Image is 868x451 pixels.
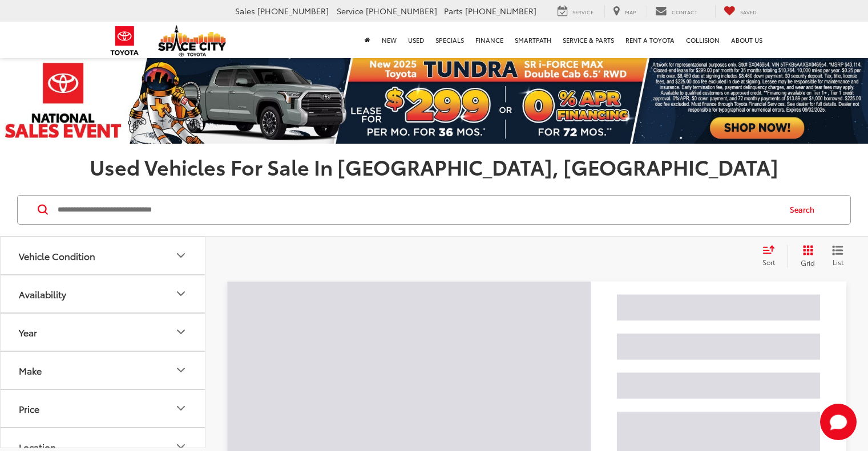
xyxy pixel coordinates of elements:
[820,404,857,440] button: Toggle Chat Window
[19,327,37,338] div: Year
[647,5,706,18] a: Contact
[725,22,768,58] a: About Us
[779,196,831,224] button: Search
[19,365,42,376] div: Make
[572,8,594,15] span: Service
[620,22,680,58] a: Rent a Toyota
[788,245,823,267] button: Grid View
[430,22,470,58] a: Specials
[823,245,852,267] button: List View
[337,5,364,17] span: Service
[56,196,779,224] input: Search by Make, Model, or Keyword
[557,22,620,58] a: Service & Parts
[103,22,146,59] img: Toyota
[1,314,206,351] button: YearYear
[740,8,757,15] span: Saved
[672,8,697,15] span: Contact
[19,250,95,261] div: Vehicle Condition
[1,352,206,389] button: MakeMake
[174,325,188,339] div: Year
[604,5,644,18] a: Map
[19,403,39,414] div: Price
[680,22,725,58] a: Collision
[174,401,188,415] div: Price
[1,390,206,427] button: PricePrice
[1,237,206,274] button: Vehicle ConditionVehicle Condition
[820,404,857,440] svg: Start Chat
[625,8,636,15] span: Map
[757,245,788,267] button: Select sort value
[444,5,463,17] span: Parts
[470,22,509,58] a: Finance
[19,289,66,299] div: Availability
[257,5,329,17] span: [PHONE_NUMBER]
[509,22,557,58] a: SmartPath
[801,258,815,267] span: Grid
[235,5,255,17] span: Sales
[174,287,188,300] div: Availability
[402,22,430,58] a: Used
[174,363,188,377] div: Make
[376,22,402,58] a: New
[174,249,188,262] div: Vehicle Condition
[715,5,765,18] a: My Saved Vehicles
[762,257,775,267] span: Sort
[832,257,843,267] span: List
[366,5,437,17] span: [PHONE_NUMBER]
[158,25,227,56] img: Space City Toyota
[465,5,536,17] span: [PHONE_NUMBER]
[1,275,206,312] button: AvailabilityAvailability
[359,22,376,58] a: Home
[549,5,602,18] a: Service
